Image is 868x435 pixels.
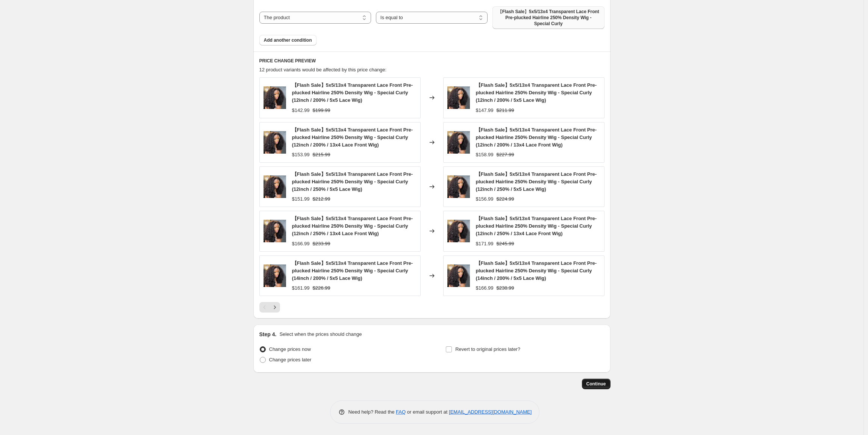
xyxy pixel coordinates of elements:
span: Need help? Read the [348,409,396,415]
div: $156.99 [476,195,494,203]
div: $142.99 [292,107,310,114]
span: Revert to original prices later? [455,346,520,352]
span: Continue [586,381,606,387]
strike: $245.99 [497,240,514,248]
span: 【Flash Sale】5x5/13x4 Transparent Lace Front Pre-plucked Hairline 250% Density Wig - Special Curly... [292,260,413,281]
span: 12 product variants would be affected by this price change: [259,67,387,72]
h2: Step 4. [259,331,277,338]
img: geetahair-342275_1800x1800_c5b85442-43ae-417f-a221-084cffcd73ff_80x.jpg [264,86,286,109]
span: 【Flash Sale】5x5/13x4 Transparent Lace Front Pre-plucked Hairline 250% Density Wig - Special Curly... [292,216,413,236]
button: Next [270,302,280,313]
img: geetahair-342275_1800x1800_c5b85442-43ae-417f-a221-084cffcd73ff_80x.jpg [447,220,470,242]
span: 【Flash Sale】5x5/13x4 Transparent Lace Front Pre-plucked Hairline 250% Density Wig - Special Curly... [292,127,413,148]
div: $166.99 [476,284,494,292]
img: geetahair-342275_1800x1800_c5b85442-43ae-417f-a221-084cffcd73ff_80x.jpg [264,220,286,242]
h6: PRICE CHANGE PREVIEW [259,58,604,64]
strike: $226.99 [313,284,330,292]
nav: Pagination [259,302,280,313]
img: geetahair-342275_1800x1800_c5b85442-43ae-417f-a221-084cffcd73ff_80x.jpg [447,86,470,109]
a: [EMAIL_ADDRESS][DOMAIN_NAME] [449,409,532,415]
strike: $227.99 [497,151,514,159]
button: Add another condition [259,35,317,45]
span: 【Flash Sale】5x5/13x4 Transparent Lace Front Pre-plucked Hairline 250% Density Wig - Special Curly [497,9,600,27]
strike: $215.99 [313,151,330,159]
strike: $212.99 [313,195,330,203]
div: $171.99 [476,240,494,248]
span: or email support at [406,409,449,415]
img: geetahair-342275_1800x1800_c5b85442-43ae-417f-a221-084cffcd73ff_80x.jpg [447,131,470,154]
span: 【Flash Sale】5x5/13x4 Transparent Lace Front Pre-plucked Hairline 250% Density Wig - Special Curly... [476,127,597,148]
span: Change prices later [269,357,312,362]
img: geetahair-342275_1800x1800_c5b85442-43ae-417f-a221-084cffcd73ff_80x.jpg [264,175,286,198]
strike: $199.99 [313,107,330,114]
div: $161.99 [292,284,310,292]
strike: $233.99 [313,240,330,248]
strike: $238.99 [497,284,514,292]
div: $153.99 [292,151,310,159]
span: 【Flash Sale】5x5/13x4 Transparent Lace Front Pre-plucked Hairline 250% Density Wig - Special Curly... [476,216,597,236]
button: 【Flash Sale】5x5/13x4 Transparent Lace Front Pre-plucked Hairline 250% Density Wig - Special Curly [492,6,604,29]
span: Add another condition [264,37,312,43]
p: Select when the prices should change [279,331,362,338]
span: 【Flash Sale】5x5/13x4 Transparent Lace Front Pre-plucked Hairline 250% Density Wig - Special Curly... [476,171,597,192]
a: FAQ [396,409,406,415]
span: Change prices now [269,346,311,352]
div: $166.99 [292,240,310,248]
img: geetahair-342275_1800x1800_c5b85442-43ae-417f-a221-084cffcd73ff_80x.jpg [447,175,470,198]
img: geetahair-342275_1800x1800_c5b85442-43ae-417f-a221-084cffcd73ff_80x.jpg [264,264,286,287]
button: Continue [582,379,610,389]
span: 【Flash Sale】5x5/13x4 Transparent Lace Front Pre-plucked Hairline 250% Density Wig - Special Curly... [476,260,597,281]
div: $151.99 [292,195,310,203]
span: 【Flash Sale】5x5/13x4 Transparent Lace Front Pre-plucked Hairline 250% Density Wig - Special Curly... [476,82,597,103]
strike: $211.99 [497,107,514,114]
span: 【Flash Sale】5x5/13x4 Transparent Lace Front Pre-plucked Hairline 250% Density Wig - Special Curly... [292,171,413,192]
strike: $224.99 [497,195,514,203]
div: $158.99 [476,151,494,159]
span: 【Flash Sale】5x5/13x4 Transparent Lace Front Pre-plucked Hairline 250% Density Wig - Special Curly... [292,82,413,103]
img: geetahair-342275_1800x1800_c5b85442-43ae-417f-a221-084cffcd73ff_80x.jpg [264,131,286,154]
div: $147.99 [476,107,494,114]
img: geetahair-342275_1800x1800_c5b85442-43ae-417f-a221-084cffcd73ff_80x.jpg [447,264,470,287]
